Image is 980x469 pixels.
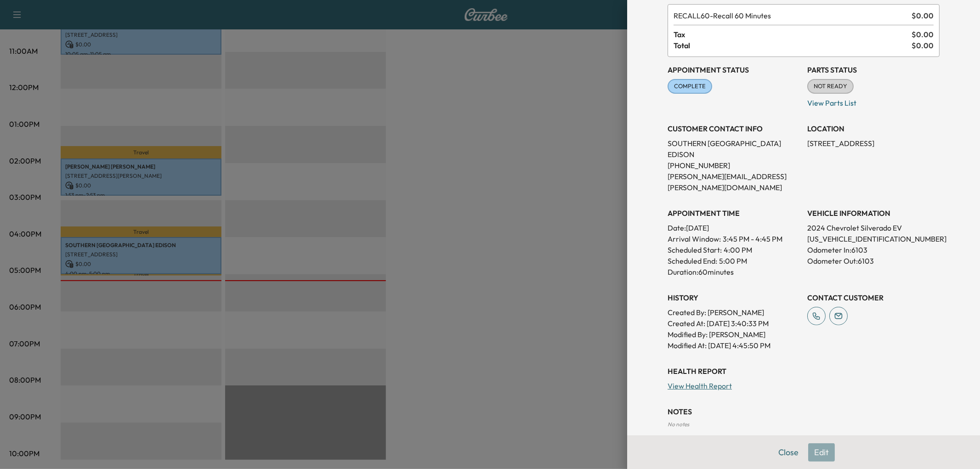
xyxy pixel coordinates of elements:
[668,381,732,390] a: View Health Report
[674,10,908,21] span: Recall 60 Minutes
[668,138,800,160] p: SOUTHERN [GEOGRAPHIC_DATA] EDISON
[808,82,853,91] span: NOT READY
[674,29,912,40] span: Tax
[772,443,804,462] button: Close
[668,318,800,329] p: Created At : [DATE] 3:40:33 PM
[668,208,800,219] h3: APPOINTMENT TIME
[668,123,800,134] h3: CUSTOMER CONTACT INFO
[912,40,934,51] span: $ 0.00
[668,292,800,303] h3: History
[912,29,934,40] span: $ 0.00
[668,222,800,233] p: Date: [DATE]
[668,421,940,428] div: No notes
[807,222,940,233] p: 2024 Chevrolet Silverado EV
[668,340,800,351] p: Modified At : [DATE] 4:45:50 PM
[807,244,940,255] p: Odometer In: 6103
[674,40,912,51] span: Total
[912,10,934,21] span: $ 0.00
[723,233,782,244] span: 3:45 PM - 4:45 PM
[668,82,711,91] span: COMPLETE
[807,123,940,134] h3: LOCATION
[668,366,940,377] h3: Health Report
[668,233,800,244] p: Arrival Window:
[668,160,800,171] p: [PHONE_NUMBER]
[807,64,940,75] h3: Parts Status
[807,138,940,149] p: [STREET_ADDRESS]
[724,244,752,255] p: 4:00 PM
[807,233,940,244] p: [US_VEHICLE_IDENTIFICATION_NUMBER]
[807,208,940,219] h3: VEHICLE INFORMATION
[668,244,722,255] p: Scheduled Start:
[668,307,800,318] p: Created By : [PERSON_NAME]
[668,255,717,266] p: Scheduled End:
[668,266,800,277] p: Duration: 60 minutes
[668,406,940,417] h3: NOTES
[668,64,800,75] h3: Appointment Status
[668,171,800,193] p: [PERSON_NAME][EMAIL_ADDRESS][PERSON_NAME][DOMAIN_NAME]
[719,255,747,266] p: 5:00 PM
[807,255,940,266] p: Odometer Out: 6103
[807,94,940,108] p: View Parts List
[807,292,940,303] h3: CONTACT CUSTOMER
[668,329,800,340] p: Modified By : [PERSON_NAME]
